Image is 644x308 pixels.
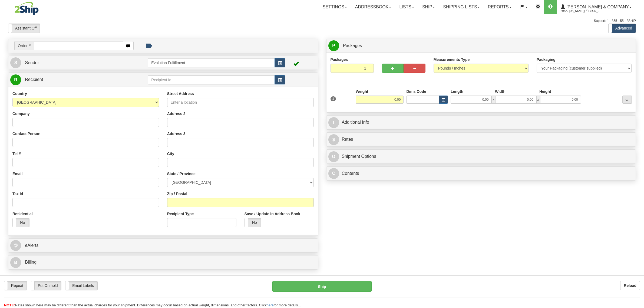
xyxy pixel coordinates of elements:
[319,0,351,14] a: Settings
[620,281,640,290] button: Reload
[4,281,27,290] label: Repeat
[356,89,368,94] label: Weight
[328,168,634,179] a: CContents
[65,281,97,290] label: Email Labels
[13,218,29,227] label: No
[328,151,339,162] span: O
[167,151,174,156] label: City
[609,24,636,32] label: Advanced
[25,60,39,65] span: Sender
[12,211,33,217] label: Residential
[328,117,339,128] span: I
[536,96,540,104] span: x
[557,0,636,14] a: [PERSON_NAME] & Company 3042 / [US_STATE][PERSON_NAME]
[167,111,186,116] label: Address 2
[10,240,21,251] span: @
[484,0,516,14] a: Reports
[12,131,40,136] label: Contact Person
[10,240,316,251] a: @ eAlerts
[561,8,601,14] span: 3042 / [US_STATE][PERSON_NAME]
[495,89,506,94] label: Width
[351,0,395,14] a: Addressbook
[434,57,470,62] label: Measurements Type
[25,77,43,82] span: Recipient
[25,243,38,248] span: eAlerts
[167,98,314,107] input: Enter a location
[331,96,336,101] span: 1
[406,89,426,94] label: Dims Code
[12,191,23,196] label: Tax Id
[10,57,148,68] a: S Sender
[632,126,643,182] iframe: chat widget
[148,58,275,67] input: Sender Id
[343,43,362,48] span: Packages
[624,283,636,288] b: Reload
[565,5,629,9] span: [PERSON_NAME] & Company
[331,57,348,62] label: Packages
[8,24,40,32] label: Assistant Off
[395,0,418,14] a: Lists
[622,96,632,104] div: ...
[167,211,194,217] label: Recipient Type
[272,281,372,292] button: Ship
[167,191,187,196] label: Zip / Postal
[167,131,186,136] label: Address 3
[31,281,61,290] label: Put On hold
[328,168,339,179] span: C
[267,303,274,307] a: here
[10,257,21,268] span: B
[328,40,634,51] a: P Packages
[10,57,21,68] span: S
[539,89,551,94] label: Height
[328,134,339,145] span: $
[12,151,21,156] label: Tel #
[439,0,484,14] a: Shipping lists
[167,171,196,176] label: State / Province
[328,117,634,128] a: IAdditional Info
[245,211,300,217] label: Save / Update in Address Book
[537,57,556,62] label: Packaging
[10,74,21,85] span: R
[148,75,275,84] input: Recipient Id
[491,96,495,104] span: x
[418,0,439,14] a: Ship
[328,134,634,145] a: $Rates
[4,303,15,307] span: NOTE:
[328,40,339,51] span: P
[8,1,45,15] img: logo3042.jpg
[12,91,27,96] label: Country
[451,89,463,94] label: Length
[12,171,22,176] label: Email
[10,74,133,85] a: R Recipient
[12,111,30,116] label: Company
[328,151,634,162] a: OShipment Options
[167,91,194,96] label: Street Address
[8,19,636,23] div: Support: 1 - 855 - 55 - 2SHIP
[10,257,316,268] a: B Billing
[14,41,34,50] span: Order #
[25,260,37,264] span: Billing
[245,218,261,227] label: No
